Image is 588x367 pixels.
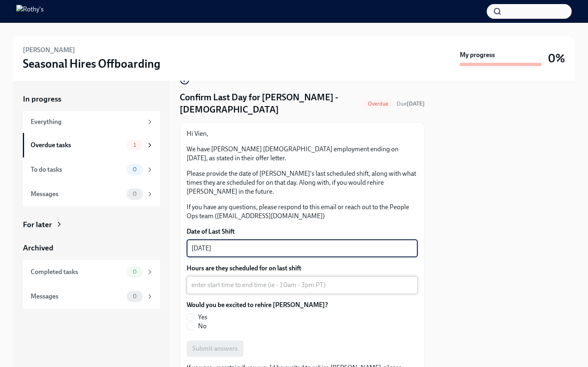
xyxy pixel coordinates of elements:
a: In progress [23,94,160,104]
div: Completed tasks [31,268,123,276]
a: Messages0 [23,284,160,309]
h3: Seasonal Hires Offboarding [23,56,160,71]
strong: My progress [460,51,495,60]
span: No [198,322,207,331]
label: Would you be excited to rehire [PERSON_NAME]? [187,301,328,310]
span: Due [396,100,425,107]
div: To do tasks [31,165,123,174]
label: Date of Last Shift [187,227,418,236]
a: Completed tasks0 [23,260,160,284]
a: To do tasks0 [23,157,160,182]
label: Hours are they scheduled for on last shift [187,264,418,273]
span: 0 [128,166,142,172]
p: Hi Vien, [187,129,418,138]
span: September 28th, 2025 11:00 [396,100,425,108]
a: For later [23,219,160,230]
img: Rothy's [16,5,44,18]
h4: Confirm Last Day for [PERSON_NAME] - [DEMOGRAPHIC_DATA] [180,91,360,116]
p: We have [PERSON_NAME] [DEMOGRAPHIC_DATA] employment ending on [DATE], as stated in their offer le... [187,145,418,163]
h6: [PERSON_NAME] [23,46,75,55]
span: Overdue [363,101,393,107]
a: Everything [23,111,160,133]
h3: 0% [548,51,565,66]
a: Messages0 [23,182,160,206]
a: Archived [23,243,160,253]
a: Overdue tasks1 [23,133,160,157]
p: If you have any questions, please respond to this email or reach out to the People Ops team ([EMA... [187,203,418,221]
div: Messages [31,190,123,199]
textarea: [DATE] [192,243,413,253]
div: Overdue tasks [31,141,123,150]
span: 0 [128,293,142,299]
div: Messages [31,292,123,301]
span: Yes [198,313,207,322]
p: Please provide the date of [PERSON_NAME]'s last scheduled shift, along with what times they are s... [187,169,418,196]
div: Everything [31,117,143,126]
span: 0 [128,269,142,275]
span: 1 [129,142,141,148]
strong: [DATE] [407,100,425,107]
div: For later [23,219,52,230]
span: 0 [128,191,142,197]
